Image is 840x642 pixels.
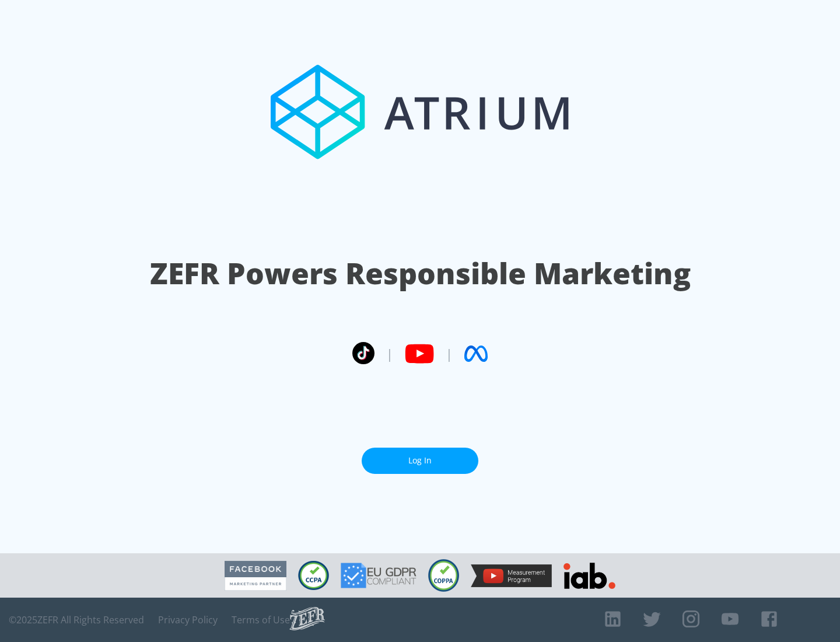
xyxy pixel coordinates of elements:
span: | [446,345,453,362]
span: © 2025 ZEFR All Rights Reserved [9,614,144,626]
img: CCPA Compliant [298,561,329,590]
a: Terms of Use [232,614,290,626]
img: COPPA Compliant [428,559,459,592]
img: Facebook Marketing Partner [225,561,286,591]
a: Log In [362,448,478,474]
img: YouTube Measurement Program [471,564,552,587]
img: GDPR Compliant [341,563,416,588]
span: | [386,345,393,362]
img: IAB [563,563,615,589]
a: Privacy Policy [158,614,218,626]
h1: ZEFR Powers Responsible Marketing [150,253,691,294]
